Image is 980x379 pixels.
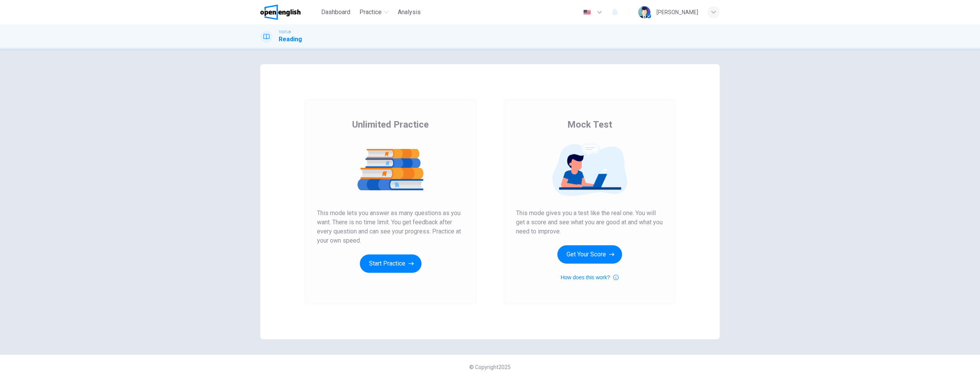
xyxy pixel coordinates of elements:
img: OpenEnglish logo [260,5,301,20]
span: © Copyright 2025 [469,364,511,370]
button: Dashboard [318,5,353,19]
button: Analysis [395,5,424,19]
button: Practice [356,5,392,19]
span: This mode gives you a test like the real one. You will get a score and see what you are good at a... [516,209,663,236]
img: en [582,10,592,15]
span: TOEFL® [279,29,291,35]
span: Mock Test [567,118,612,131]
div: [PERSON_NAME] [657,8,698,17]
button: How does this work? [560,273,618,282]
h1: Reading [279,35,302,44]
span: Dashboard [321,8,350,17]
span: This mode lets you answer as many questions as you want. There is no time limit. You get feedback... [317,209,464,245]
img: Profile picture [638,6,650,18]
span: Practice [359,8,382,17]
button: Get Your Score [557,245,622,264]
span: Analysis [398,8,421,17]
button: Start Practice [360,254,421,273]
a: OpenEnglish logo [260,5,318,20]
span: Unlimited Practice [352,118,429,131]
